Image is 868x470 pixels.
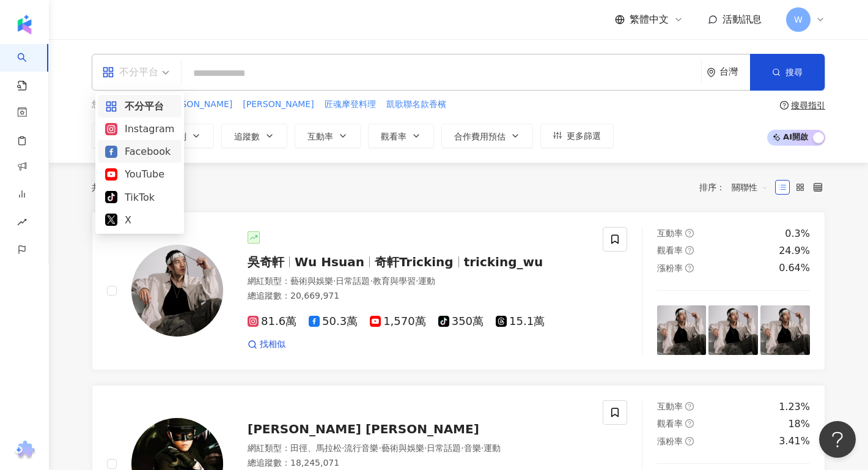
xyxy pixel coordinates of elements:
a: KOL Avatar吳奇軒Wu Hsuan奇軒Trickingtricking_wu網紅類型：藝術與娛樂·日常話題·教育與學習·運動總追蹤數：20,669,97181.6萬50.3萬1,570萬... [92,212,825,370]
div: TikTok [105,190,174,205]
span: 關聯性 [732,177,768,197]
div: Instagram [105,121,174,136]
div: 網紅類型 ： [248,442,588,455]
button: [PERSON_NAME] [161,98,233,111]
button: 更多篩選 [540,124,614,148]
img: chrome extension [13,441,37,460]
div: 不分平台 [102,62,158,82]
button: 匠魂摩登料理 [324,98,377,111]
div: 18% [788,417,810,431]
div: X [105,212,174,228]
div: 3.41% [779,435,810,448]
span: 凱歌聯名款香檳 [386,99,446,111]
img: post-image [760,305,810,355]
span: · [481,443,484,453]
img: post-image [708,305,758,355]
span: 運動 [418,276,435,286]
div: 台灣 [719,67,750,77]
button: 凱歌聯名款香檳 [386,98,447,111]
span: 1,570萬 [370,315,426,328]
span: 觀看率 [381,132,406,141]
a: 找相似 [248,338,285,351]
span: 活動訊息 [723,13,762,25]
div: 總追蹤數 ： 18,245,071 [248,457,588,469]
span: 追蹤數 [234,132,260,141]
div: 網紅類型 ： [248,275,588,288]
span: 50.3萬 [309,315,358,328]
div: Facebook [105,144,174,159]
button: 性別 [156,124,214,148]
span: appstore [105,100,117,113]
span: 日常話題 [336,276,370,286]
span: W [794,13,803,26]
span: 吳奇軒 [248,255,284,269]
span: 觀看率 [657,245,683,255]
img: logo icon [15,15,34,34]
span: [PERSON_NAME] [243,99,314,111]
span: 您可能感興趣： [92,99,152,111]
span: question-circle [685,246,694,255]
span: [PERSON_NAME] [PERSON_NAME] [248,422,479,436]
span: question-circle [685,437,694,446]
span: Wu Hsuan [295,255,364,269]
span: 匠魂摩登料理 [325,99,376,111]
span: 更多篩選 [567,131,601,141]
span: 音樂 [464,443,481,453]
div: YouTube [105,166,174,182]
iframe: Help Scout Beacon - Open [819,421,856,458]
div: 0.3% [785,227,810,241]
span: 日常話題 [427,443,461,453]
span: 互動率 [657,228,683,238]
span: appstore [102,66,114,78]
span: 藝術與娛樂 [290,276,333,286]
span: rise [17,210,27,237]
span: 15.1萬 [496,315,545,328]
span: 藝術與娛樂 [381,443,424,453]
span: 找相似 [260,338,285,351]
span: · [342,443,344,453]
button: 追蹤數 [221,124,287,148]
span: question-circle [685,229,694,237]
div: 總追蹤數 ： 20,669,971 [248,290,588,302]
span: [PERSON_NAME] [161,99,232,111]
span: · [333,276,336,286]
span: 互動率 [657,401,683,411]
span: · [424,443,427,453]
span: environment [707,68,716,77]
span: · [461,443,463,453]
div: 排序： [699,177,775,197]
a: search [17,44,42,92]
span: 繁體中文 [630,13,669,26]
span: 流行音樂 [344,443,378,453]
span: question-circle [685,264,694,272]
img: KOL Avatar [131,245,223,337]
span: · [416,276,418,286]
div: 24.9% [779,244,810,258]
button: 搜尋 [750,54,825,91]
span: tricking_wu [464,255,543,269]
div: 0.64% [779,261,810,275]
span: · [378,443,381,453]
span: 81.6萬 [248,315,296,328]
span: 奇軒Tricking [375,255,454,269]
img: post-image [657,305,707,355]
span: 觀看率 [657,419,683,428]
button: 合作費用預估 [441,124,533,148]
button: 觀看率 [368,124,434,148]
button: 互動率 [295,124,361,148]
div: 共 筆 [92,182,149,192]
span: 漲粉率 [657,436,683,446]
span: 教育與學習 [373,276,416,286]
button: [PERSON_NAME] [242,98,314,111]
span: question-circle [780,101,789,110]
span: 互動率 [307,132,333,141]
span: · [370,276,372,286]
span: 350萬 [438,315,484,328]
span: question-circle [685,402,694,411]
button: 類型 [92,124,149,148]
span: 搜尋 [785,67,803,77]
span: question-circle [685,419,694,428]
div: 搜尋指引 [791,100,825,110]
span: 田徑、馬拉松 [290,443,342,453]
span: 漲粉率 [657,263,683,273]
